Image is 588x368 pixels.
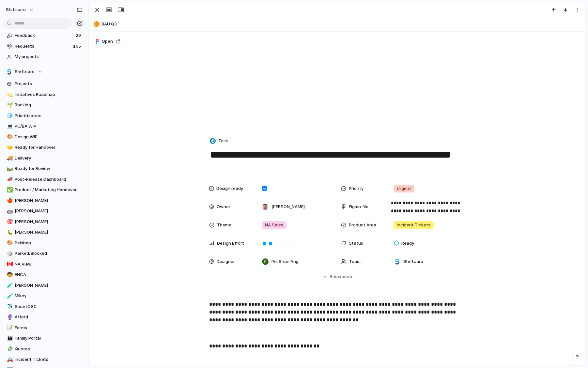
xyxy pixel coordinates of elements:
a: 💸Quotes [3,344,85,354]
span: Product / Marketing Handover [15,187,83,193]
span: Design Effort [217,240,244,247]
span: Task [218,138,228,144]
span: Pei Shan Ang [271,258,299,265]
a: 🎯[PERSON_NAME] [3,217,85,227]
a: 🔮Afford [3,312,85,322]
div: 💻 [7,123,11,130]
button: 🔮 [6,314,12,320]
a: 👪Family Portal [3,333,85,343]
button: 🎨 [6,240,12,246]
span: Mikey [15,293,83,299]
span: [PERSON_NAME] [15,229,83,236]
div: 🧪[PERSON_NAME] [3,281,85,290]
div: 🇨🇦NA View [3,259,85,269]
a: 🧒EHCA [3,270,85,280]
button: Open [93,35,123,48]
div: 🌱Backlog [3,100,85,110]
a: My projects [3,52,85,62]
a: 📝Forms [3,323,85,333]
span: Afford [15,314,83,320]
span: Prioritization [15,113,83,119]
a: 📣Post-Release Dashboard [3,175,85,184]
button: 📝 [6,325,12,331]
span: Ready for Handover [15,144,83,151]
button: Shiftcare [3,67,85,77]
span: [PERSON_NAME] [15,208,83,214]
div: 🐛 [7,229,11,236]
button: 🚚 [6,155,12,161]
button: ✅ [6,187,12,193]
button: 🤖 [6,208,12,214]
div: 🧪 [7,292,11,300]
div: 🚑Incident Tickets [3,355,85,364]
button: Showmore [209,271,465,283]
div: 👪 [7,335,11,342]
button: 🧒 [6,271,12,278]
div: 🧊 [7,112,11,119]
span: 165 [73,43,82,50]
span: [PERSON_NAME] [15,282,83,289]
button: 🐛 [6,229,12,236]
button: 🤝 [6,144,12,151]
span: [PERSON_NAME] [15,219,83,225]
a: 🧊Prioritization [3,111,85,121]
div: ✅Product / Marketing Handover [3,185,85,195]
span: Priority [349,185,364,192]
span: My projects [15,54,83,60]
span: Peishan [15,240,83,246]
a: Projects [3,79,85,89]
span: Shiftcare [15,69,35,75]
div: 🚚 [7,154,11,162]
span: Owner [217,204,230,210]
span: Forms [15,325,83,331]
a: 🐛[PERSON_NAME] [3,227,85,237]
span: Parked/Blocked [15,250,83,257]
span: EHCA [15,271,83,278]
span: Team [349,258,361,265]
span: [PERSON_NAME] [271,204,305,210]
span: more [342,273,352,280]
div: 🇨🇦 [7,260,11,268]
span: Post-Release Dashboard [15,176,83,183]
div: 🌱 [7,101,11,109]
span: PO/BA WIP [15,123,83,130]
a: Feedback29 [3,31,85,40]
span: Projects [15,81,83,87]
span: Design WIP [15,134,83,140]
span: Quotes [15,346,83,352]
span: Delivery [15,155,83,161]
span: Figma file [349,204,368,210]
span: Design ready [216,185,243,192]
span: Feedback [15,32,74,39]
button: 🍎 [6,197,12,204]
span: Theme [217,222,231,228]
span: shiftcare [6,7,26,13]
div: 💸 [7,345,11,353]
div: 💫Initiatives Roadmap [3,90,85,100]
div: 🎯 [7,218,11,225]
button: 🎲 [6,250,12,257]
button: 🛤️ [6,165,12,172]
div: 🎨 [7,239,11,247]
span: Incident Tickets [15,356,83,363]
button: 🇨🇦 [6,261,12,268]
a: 🍎[PERSON_NAME] [3,196,85,206]
div: 🧪Mikey [3,291,85,301]
a: 💻PO/BA WIP [3,121,85,131]
a: ✈️SmartOSC [3,302,85,312]
span: Urgent [397,185,411,192]
span: BAU Q3 [101,21,582,27]
div: 🤖[PERSON_NAME] [3,206,85,216]
span: Ready [401,240,414,247]
div: 🚚Delivery [3,153,85,163]
span: Product Area [349,222,376,228]
span: Status [349,240,363,247]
